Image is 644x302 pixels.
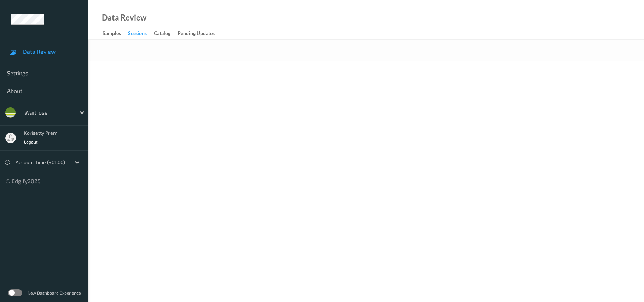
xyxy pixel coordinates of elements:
[154,30,170,39] div: Catalog
[178,30,215,39] div: Pending Updates
[128,30,147,39] div: Sessions
[154,29,178,39] a: Catalog
[103,30,121,39] div: Samples
[102,14,146,21] div: Data Review
[128,29,154,39] a: Sessions
[178,29,222,39] a: Pending Updates
[103,29,128,39] a: Samples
